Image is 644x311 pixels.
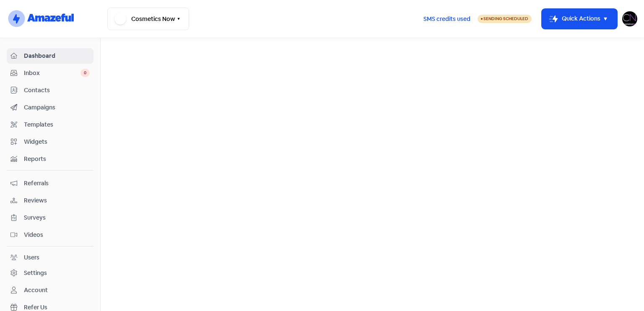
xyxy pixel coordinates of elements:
span: Widgets [24,137,90,146]
span: Reports [24,155,90,163]
a: Reviews [7,193,93,208]
img: User [622,11,637,26]
span: Videos [24,231,90,239]
a: SMS credits used [416,14,478,23]
span: Campaigns [24,103,90,112]
div: Account [24,286,48,295]
a: Account [7,282,93,298]
a: Campaigns [7,100,93,115]
div: Settings [24,269,47,277]
a: Widgets [7,134,93,150]
a: Referrals [7,176,93,191]
button: Quick Actions [542,9,617,29]
a: Surveys [7,210,93,225]
span: Templates [24,120,90,129]
a: Dashboard [7,48,93,64]
span: Reviews [24,196,90,205]
a: Inbox 0 [7,65,93,81]
span: 0 [80,69,90,77]
span: Inbox [24,69,80,78]
a: Contacts [7,83,93,98]
a: Videos [7,227,93,243]
span: SMS credits used [423,15,470,23]
span: Surveys [24,213,90,222]
a: Users [7,250,93,265]
a: Reports [7,151,93,167]
div: Users [24,253,39,262]
a: Settings [7,265,93,281]
span: Dashboard [24,52,90,60]
a: Sending Scheduled [478,14,532,24]
span: Contacts [24,86,90,95]
button: Cosmetics Now [107,8,189,30]
span: Referrals [24,179,90,188]
span: Sending Scheduled [483,16,528,21]
a: Templates [7,117,93,132]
